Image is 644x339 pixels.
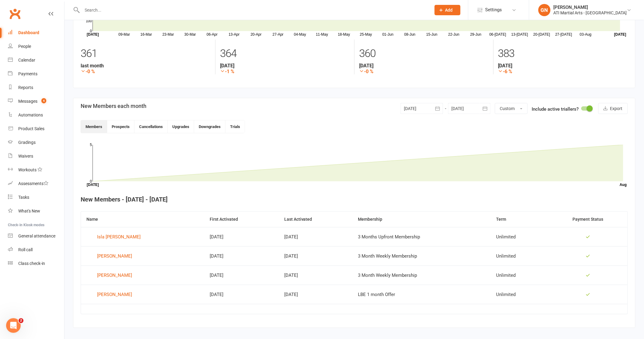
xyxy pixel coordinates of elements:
[204,285,278,304] td: [DATE]
[598,103,628,114] button: Export
[18,154,33,159] div: Waivers
[8,163,64,177] a: Workouts
[279,227,352,246] td: [DATE]
[86,271,199,280] a: [PERSON_NAME]
[18,195,29,200] div: Tasks
[8,257,64,270] a: Class kiosk mode
[8,122,64,136] a: Product Sales
[352,266,491,285] td: 3 Month Weekly Membership
[8,243,64,257] a: Roll call
[491,212,548,227] th: Term
[18,112,43,117] div: Automations
[86,232,199,241] a: Isla [PERSON_NAME]
[18,247,33,252] div: Roll call
[86,290,199,299] a: [PERSON_NAME]
[97,290,132,299] div: [PERSON_NAME]
[18,71,37,76] div: Payments
[81,212,204,227] th: Name
[538,4,551,16] div: GN
[352,212,491,227] th: Membership
[6,318,21,333] iframe: Intercom live chat
[97,232,141,241] div: Isla [PERSON_NAME]
[194,120,226,133] button: Downgrades
[220,69,350,74] strong: -1 %
[18,99,37,104] div: Messages
[279,285,352,304] td: [DATE]
[352,246,491,266] td: 3 Month Weekly Membership
[8,81,64,95] a: Reports
[485,3,502,17] span: Settings
[81,103,146,109] h3: New Members each month
[107,120,135,133] button: Prospects
[18,140,36,145] div: Gradings
[445,8,453,12] span: Add
[491,285,548,304] td: Unlimited
[435,5,460,15] button: Add
[97,271,132,280] div: [PERSON_NAME]
[86,252,199,261] a: [PERSON_NAME]
[18,261,45,266] div: Class check-in
[491,227,548,246] td: Unlimited
[18,167,37,172] div: Workouts
[532,105,579,113] label: Include active triallers?
[359,63,489,69] strong: [DATE]
[81,69,211,74] strong: -0 %
[498,63,628,69] strong: [DATE]
[554,5,627,10] div: [PERSON_NAME]
[81,45,211,63] div: 361
[18,181,48,186] div: Assessments
[498,69,628,74] strong: -6 %
[18,234,55,238] div: General attendance
[81,196,628,203] h4: New Members - [DATE] - [DATE]
[8,67,64,81] a: Payments
[498,45,628,63] div: 383
[495,103,528,114] button: Custom
[8,108,64,122] a: Automations
[226,120,245,133] button: Trials
[352,227,491,246] td: 3 Months Upfront Membership
[359,69,489,74] strong: -0 %
[204,266,278,285] td: [DATE]
[204,212,278,227] th: First Activated
[135,120,168,133] button: Cancellations
[18,44,31,49] div: People
[18,85,33,90] div: Reports
[500,106,515,111] span: Custom
[279,246,352,266] td: [DATE]
[8,204,64,218] a: What's New
[8,177,64,191] a: Assessments
[359,45,489,63] div: 360
[18,126,44,131] div: Product Sales
[554,10,627,16] div: ATI Martial Arts - [GEOGRAPHIC_DATA]
[80,6,427,14] input: Search...
[491,246,548,266] td: Unlimited
[491,266,548,285] td: Unlimited
[8,191,64,204] a: Tasks
[279,212,352,227] th: Last Activated
[220,63,350,69] strong: [DATE]
[7,6,23,21] a: Clubworx
[352,285,491,304] td: LBE 1 month Offer
[97,252,132,261] div: [PERSON_NAME]
[168,120,194,133] button: Upgrades
[41,98,46,103] span: 4
[548,212,628,227] th: Payment Status
[204,246,278,266] td: [DATE]
[8,26,64,40] a: Dashboard
[8,229,64,243] a: General attendance kiosk mode
[8,53,64,67] a: Calendar
[18,209,40,213] div: What's New
[18,30,39,35] div: Dashboard
[19,318,23,323] span: 2
[81,120,107,133] button: Members
[8,149,64,163] a: Waivers
[279,266,352,285] td: [DATE]
[8,136,64,149] a: Gradings
[204,227,278,246] td: [DATE]
[8,40,64,53] a: People
[18,58,35,62] div: Calendar
[81,63,211,69] strong: last month
[8,95,64,108] a: Messages 4
[220,45,350,63] div: 364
